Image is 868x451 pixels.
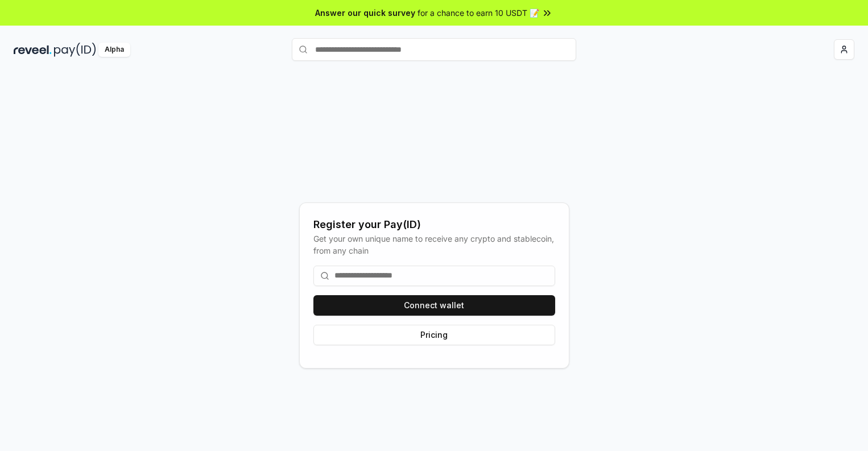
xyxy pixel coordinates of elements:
span: Answer our quick survey [315,7,415,19]
button: Pricing [313,325,555,345]
button: Connect wallet [313,295,555,316]
div: Alpha [98,43,130,57]
img: pay_id [54,43,96,57]
div: Get your own unique name to receive any crypto and stablecoin, from any chain [313,233,555,256]
img: reveel_dark [14,43,52,57]
span: for a chance to earn 10 USDT 📝 [418,7,539,19]
div: Register your Pay(ID) [313,217,555,233]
